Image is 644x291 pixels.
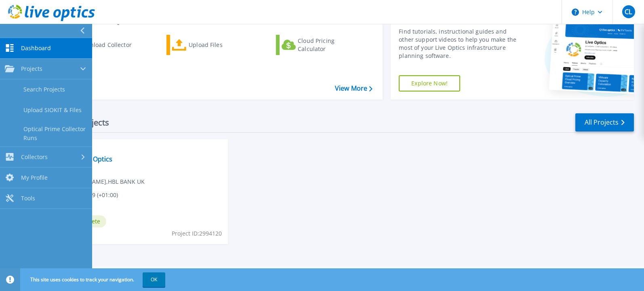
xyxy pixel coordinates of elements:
span: This site uses cookies to track your navigation. [22,272,165,287]
button: OK [143,272,165,287]
a: Download Collector [57,35,147,55]
a: View More [335,85,373,92]
div: Find tutorials, instructional guides and other support videos to help you make the most of your L... [399,28,521,60]
div: Download Collector [78,37,143,53]
span: My Profile [21,174,48,181]
span: [PERSON_NAME] , HBL BANK UK [61,177,145,186]
div: Cloud Pricing Calculator [298,37,362,53]
a: Upload Files [166,35,257,55]
div: Upload Files [189,37,253,53]
span: Tools [21,195,35,202]
span: CL [625,8,632,15]
span: Collectors [21,153,48,161]
a: All Projects [575,113,634,132]
a: Cloud Pricing Calculator [276,35,366,55]
span: Optical Prime [61,144,223,153]
span: Project ID: 2994120 [172,229,222,238]
span: Projects [21,65,42,72]
a: Explore Now! [399,75,460,91]
span: Dashboard [21,45,51,52]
